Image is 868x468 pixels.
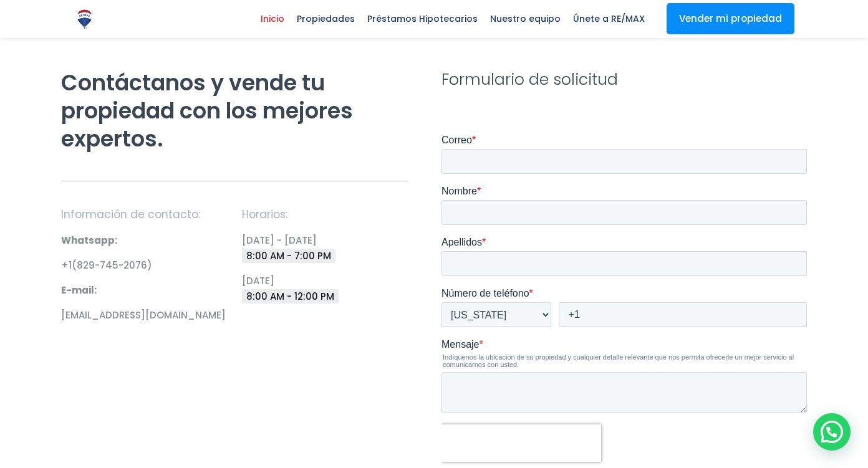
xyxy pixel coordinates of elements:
strong: E-mail: [61,284,97,297]
span: Préstamos Hipotecarios [361,9,484,28]
p: [DATE] - [DATE] [242,232,408,264]
span: 8:00 AM - 12:00 PM [242,289,339,303]
span: Únete a RE/MAX [567,9,651,28]
p: [DATE] [242,273,408,304]
strong: Whatsapp: [61,234,117,247]
span: Inicio [254,9,291,28]
a: Vender mi propiedad [667,3,794,34]
h2: Contáctanos y vende tu propiedad con los mejores expertos. [61,69,408,153]
h3: Formulario de solicitud [441,69,807,90]
p: +1(829-745-2076) [61,257,227,273]
span: 8:00 AM - 7:00 PM [242,249,335,263]
h5: Horarios: [242,206,408,223]
p: [EMAIL_ADDRESS][DOMAIN_NAME] [61,307,227,323]
h5: Información de contacto: [61,206,227,223]
img: Logo de REMAX [74,8,95,30]
span: Nuestro equipo [484,9,567,28]
span: Propiedades [291,9,361,28]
